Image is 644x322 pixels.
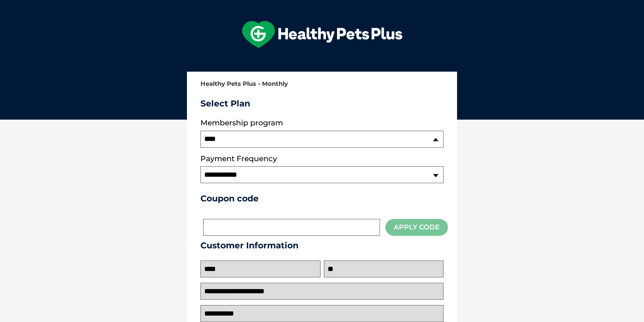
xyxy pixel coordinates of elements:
[385,219,448,236] button: Apply Code
[200,154,277,163] label: Payment Frequency
[200,98,444,108] h3: Select Plan
[200,119,444,127] label: Membership program
[242,21,402,48] img: hpp-logo-landscape-green-white.png
[200,240,444,250] h3: Customer Information
[200,193,444,203] h3: Coupon code
[200,81,444,88] h2: Healthy Pets Plus - Monthly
